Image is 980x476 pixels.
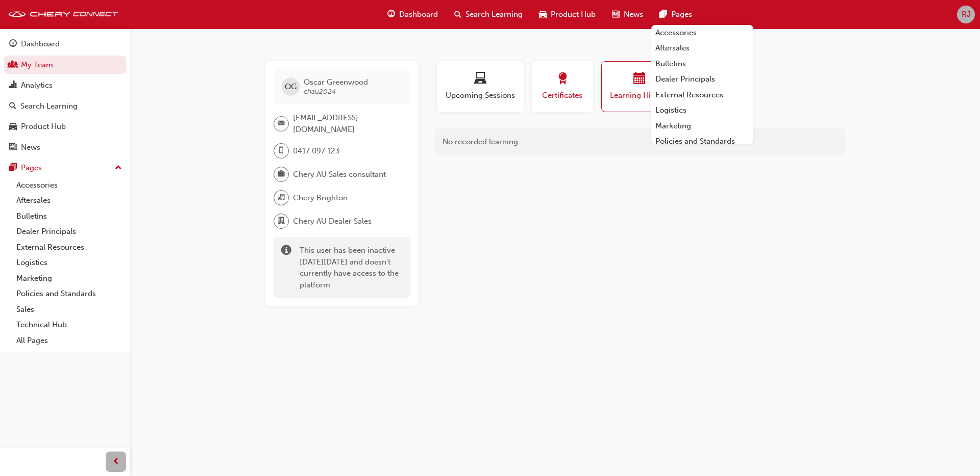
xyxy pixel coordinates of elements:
a: Marketing [651,118,753,134]
a: My Team [4,56,126,74]
a: Policies and Standards [651,134,753,149]
a: search-iconSearch Learning [446,4,531,25]
a: Logistics [12,255,126,271]
a: Bulletins [651,56,753,72]
div: Pages [21,162,42,174]
span: prev-icon [112,456,120,468]
a: guage-iconDashboard [379,4,446,25]
div: This user has been inactive [DATE][DATE] and doesn't currently have access to the platform [300,245,403,290]
span: Pages [671,9,692,20]
span: Product Hub [551,9,596,20]
a: External Resources [651,87,753,103]
a: Search Learning [4,97,126,116]
div: Dashboard [21,38,60,50]
span: Learning History [609,90,670,101]
button: RJ [957,6,975,23]
span: up-icon [115,162,122,175]
span: car-icon [9,122,17,131]
span: guage-icon [387,8,395,21]
a: Policies and Standards [12,286,126,302]
span: [EMAIL_ADDRESS][DOMAIN_NAME] [293,112,402,135]
span: Oscar Greenwood [304,77,368,87]
span: Dashboard [399,9,438,20]
span: chau2024 [304,87,336,96]
a: Analytics [4,76,126,95]
div: No recorded learning [435,128,845,155]
a: car-iconProduct Hub [531,4,604,25]
a: pages-iconPages [651,4,700,25]
a: External Resources [12,240,126,255]
span: Chery AU Sales consultant [293,169,386,180]
span: guage-icon [9,40,17,49]
a: news-iconNews [604,4,651,25]
span: pages-icon [659,8,667,21]
span: laptop-icon [474,72,486,86]
a: Product Hub [4,117,126,136]
a: Dealer Principals [12,224,126,240]
span: organisation-icon [278,191,285,204]
span: email-icon [278,117,285,130]
a: Aftersales [12,193,126,208]
span: 0417 097 123 [293,145,340,157]
button: Upcoming Sessions [437,61,524,112]
div: News [21,142,40,153]
a: Marketing [12,271,126,286]
a: Accessories [12,177,126,193]
button: Certificates [532,61,593,112]
span: calendar-icon [633,72,646,86]
span: news-icon [9,143,17,152]
a: Sales [12,302,126,318]
span: people-icon [9,61,17,70]
button: Learning History [601,61,678,112]
a: Aftersales [651,40,753,56]
span: chart-icon [9,81,17,90]
a: Dealer Principals [651,71,753,87]
span: department-icon [278,215,285,228]
span: Chery Brighton [293,192,348,204]
div: Analytics [21,80,53,91]
span: briefcase-icon [278,168,285,181]
a: Bulletins [12,208,126,224]
span: search-icon [9,102,16,111]
button: Pages [4,158,126,177]
a: Logistics [651,102,753,118]
div: Search Learning [20,100,78,112]
span: news-icon [612,8,620,21]
a: Technical Hub [12,317,126,333]
span: Certificates [540,90,585,101]
span: award-icon [556,72,569,86]
a: Dashboard [4,35,126,54]
a: Accessories [651,25,753,41]
span: News [624,9,643,20]
a: News [4,138,126,157]
a: All Pages [12,333,126,349]
span: mobile-icon [278,144,285,157]
span: Search Learning [465,9,523,20]
span: pages-icon [9,164,17,173]
span: search-icon [454,8,461,21]
span: Chery AU Dealer Sales [293,216,372,227]
div: Product Hub [21,121,66,133]
span: OG [285,81,297,93]
span: car-icon [539,8,547,21]
button: DashboardMy TeamAnalyticsSearch LearningProduct HubNews [4,33,126,158]
span: Upcoming Sessions [445,90,516,101]
span: RJ [962,9,971,20]
span: info-icon [281,246,291,257]
img: cheryconnect [5,8,122,20]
